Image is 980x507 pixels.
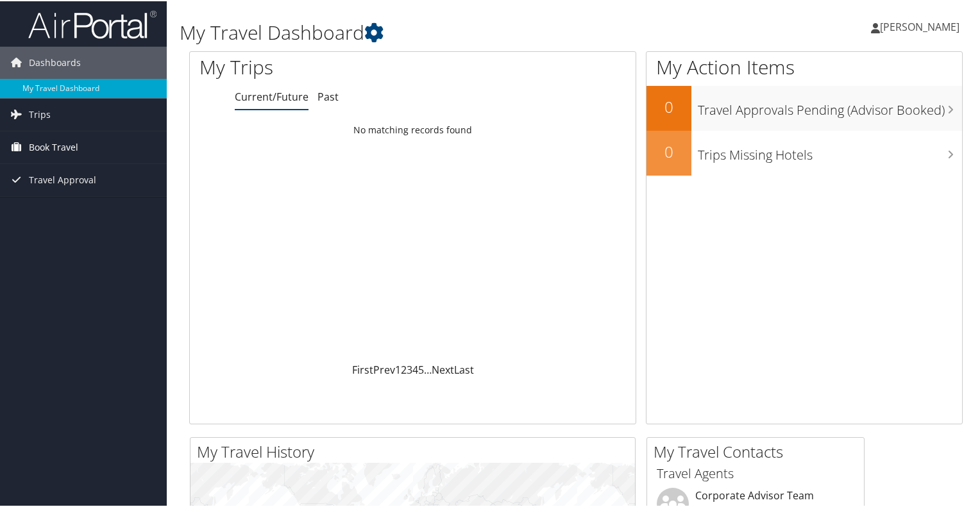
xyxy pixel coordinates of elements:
[29,163,96,195] span: Travel Approval
[28,8,156,38] img: airportal-logo.png
[373,362,395,376] a: Prev
[432,362,454,376] a: Next
[190,117,636,140] td: No matching records found
[646,140,691,162] h2: 0
[401,362,407,376] a: 2
[646,95,691,117] h2: 0
[698,138,962,163] h3: Trips Missing Hotels
[454,362,474,376] a: Last
[199,53,441,79] h1: My Trips
[412,362,418,376] a: 4
[197,440,635,461] h2: My Travel History
[395,362,401,376] a: 1
[646,53,962,79] h1: My Action Items
[424,362,432,376] span: …
[646,85,962,129] a: 0Travel Approvals Pending (Advisor Booked)
[698,94,962,118] h3: Travel Approvals Pending (Advisor Booked)
[180,18,708,45] h1: My Travel Dashboard
[880,19,959,33] span: [PERSON_NAME]
[29,46,81,78] span: Dashboards
[418,362,424,376] a: 5
[29,130,78,162] span: Book Travel
[29,97,51,129] span: Trips
[317,88,339,103] a: Past
[657,463,854,481] h3: Travel Agents
[654,440,864,461] h2: My Travel Contacts
[352,362,373,376] a: First
[646,129,962,174] a: 0Trips Missing Hotels
[871,6,972,45] a: [PERSON_NAME]
[235,88,308,103] a: Current/Future
[407,362,412,376] a: 3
